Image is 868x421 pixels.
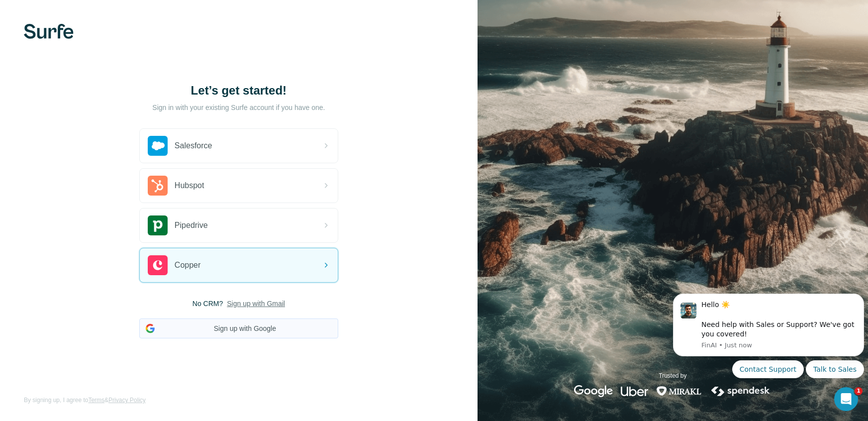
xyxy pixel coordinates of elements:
[834,387,858,411] iframe: Intercom live chat
[656,385,702,397] img: mirakl's logo
[175,259,200,271] span: Copper
[574,385,613,397] img: google's logo
[659,371,686,380] p: Trusted by
[227,299,285,309] button: Sign up with Gmail
[139,318,338,338] button: Sign up with Google
[108,397,146,404] a: Privacy Policy
[669,285,868,384] iframe: Intercom notifications message
[24,396,146,405] span: By signing up, I agree to &
[175,140,212,152] span: Salesforce
[24,24,74,39] img: Surfe's logo
[88,397,104,404] a: Terms
[152,103,325,112] p: Sign in with your existing Surfe account if you have one.
[193,299,223,309] span: No CRM?
[855,387,863,395] span: 1
[148,136,168,156] img: salesforce's logo
[621,385,648,397] img: uber's logo
[148,255,168,275] img: copper's logo
[710,385,772,397] img: spendesk's logo
[139,83,338,99] h1: Let’s get started!
[148,215,168,235] img: pipedrive's logo
[175,219,208,231] span: Pipedrive
[148,176,168,196] img: hubspot's logo
[175,180,204,192] span: Hubspot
